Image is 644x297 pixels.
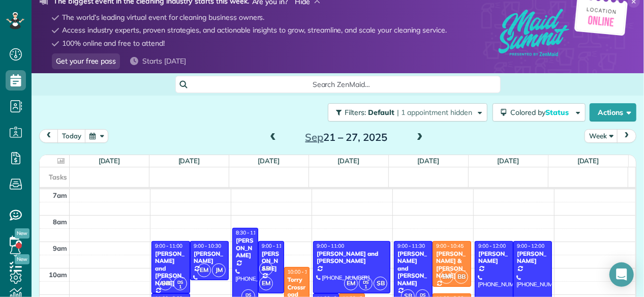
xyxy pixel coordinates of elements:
[261,250,281,272] div: [PERSON_NAME]
[516,250,549,265] div: [PERSON_NAME]
[328,103,487,122] button: Filters: Default | 1 appointment hidden
[178,157,200,165] a: [DATE]
[212,263,226,277] span: JM
[517,243,544,249] span: 9:00 - 12:00
[235,237,255,259] div: [PERSON_NAME]
[53,244,67,252] span: 9am
[436,243,464,249] span: 9:00 - 10:45
[259,277,273,290] span: EM
[440,270,453,284] span: EM
[397,243,425,249] span: 9:00 - 11:30
[338,157,360,165] a: [DATE]
[617,129,636,143] button: next
[498,157,519,165] a: [DATE]
[236,229,263,236] span: 8:30 - 11:30
[510,108,572,117] span: Colored by
[288,269,318,275] span: 10:00 - 12:00
[15,228,29,239] span: New
[52,53,120,69] a: Get your free pass
[193,250,226,265] div: [PERSON_NAME]
[478,243,506,249] span: 9:00 - 12:00
[53,218,67,226] span: 8am
[53,191,67,199] span: 7am
[40,22,447,36] li: Access industry experts, proven strategies, and actionable insights to grow, streamline, and scal...
[194,243,221,249] span: 9:00 - 10:30
[609,262,634,287] div: Open Intercom Messenger
[126,53,190,69] div: Starts [DATE]
[174,282,187,292] small: 1
[317,243,344,249] span: 9:00 - 11:00
[197,263,211,277] span: EM
[590,103,636,122] button: Actions
[49,173,67,181] span: Tasks
[305,131,324,143] span: Sep
[57,129,86,143] button: today
[397,108,472,117] span: | 1 appointment hidden
[316,250,387,265] div: [PERSON_NAME] and [PERSON_NAME]
[259,262,273,276] span: SB
[323,103,487,122] a: Filters: Default | 1 appointment hidden
[577,157,599,165] a: [DATE]
[368,108,395,117] span: Default
[49,271,67,279] span: 10am
[478,250,510,265] div: [PERSON_NAME]
[418,157,440,165] a: [DATE]
[454,270,468,284] span: BB
[99,157,120,165] a: [DATE]
[363,279,369,285] span: DS
[177,279,183,285] span: DS
[344,277,358,290] span: EM
[397,250,430,287] div: [PERSON_NAME] and [PERSON_NAME]
[585,129,618,143] button: Week
[262,243,289,249] span: 9:00 - 11:00
[258,157,280,165] a: [DATE]
[436,250,468,280] div: [PERSON_NAME] & [PERSON_NAME]
[359,282,372,292] small: 1
[155,250,187,287] div: [PERSON_NAME] and [PERSON_NAME]
[159,277,172,290] span: SB
[493,103,586,122] button: Colored byStatus
[345,108,366,117] span: Filters:
[374,277,387,290] span: SB
[155,243,182,249] span: 9:00 - 11:00
[545,108,570,117] span: Status
[39,129,58,143] button: prev
[40,36,447,49] li: 100% online and free to attend!
[283,132,410,143] h2: 21 – 27, 2025
[40,10,447,23] li: The world’s leading virtual event for cleaning business owners.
